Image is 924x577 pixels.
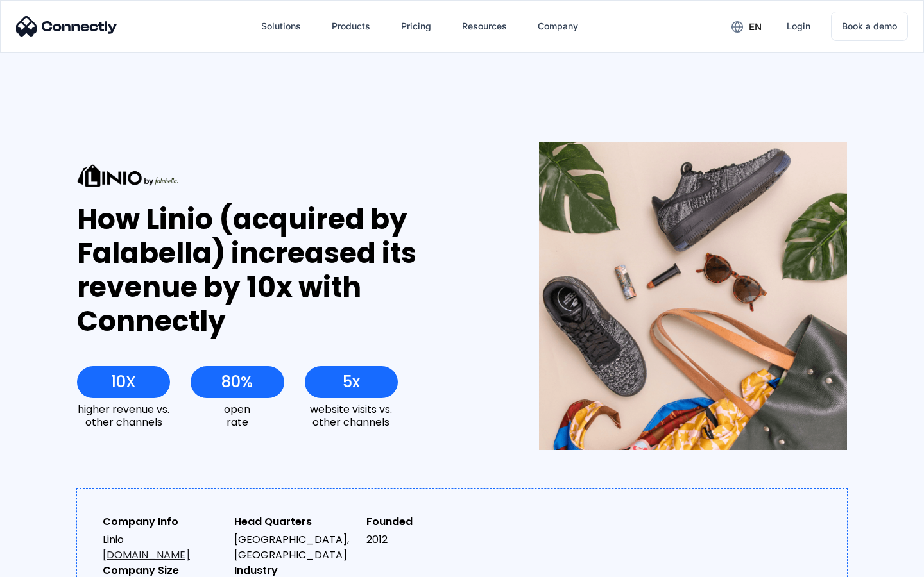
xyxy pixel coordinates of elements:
div: 2012 [366,532,488,548]
div: Products [332,17,370,35]
div: 5x [343,373,360,391]
div: [GEOGRAPHIC_DATA], [GEOGRAPHIC_DATA] [234,532,355,563]
a: Book a demo [831,12,908,41]
ul: Language list [26,555,77,573]
div: Linio [103,532,224,563]
div: Solutions [261,17,301,35]
div: 10X [111,373,136,391]
div: open rate [191,403,284,428]
a: Login [776,11,821,42]
div: Company [538,17,578,35]
a: [DOMAIN_NAME] [103,548,190,562]
div: Pricing [401,17,431,35]
div: Login [787,17,810,35]
img: Connectly Logo [16,16,117,37]
div: How Linio (acquired by Falabella) increased its revenue by 10x with Connectly [77,203,492,338]
aside: Language selected: English [13,555,77,573]
div: Resources [462,17,507,35]
div: website visits vs. other channels [305,403,398,428]
div: Head Quarters [234,514,355,530]
div: higher revenue vs. other channels [77,403,170,428]
div: Company Info [103,514,224,530]
div: 80% [221,373,253,391]
a: Pricing [391,11,441,42]
div: en [749,18,762,36]
div: Founded [366,514,488,530]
